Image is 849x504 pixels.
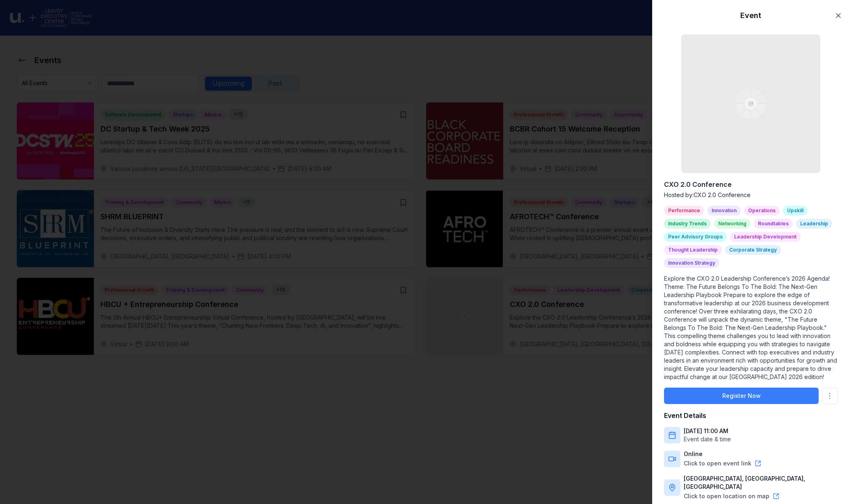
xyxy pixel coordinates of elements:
div: Performance [664,206,704,216]
div: Upskill [783,206,808,216]
p: [DATE] 11:00 AM [684,427,731,435]
div: Innovation [707,206,741,216]
a: Click to open event link [684,459,751,468]
div: Leadership [796,219,832,229]
div: Operations [744,206,780,216]
div: Thought Leadership [664,245,722,255]
button: Register Now [664,388,819,404]
h2: Event [662,10,839,21]
p: Online [684,450,761,458]
div: Innovation Strategy [664,258,719,268]
a: Click to open location on map [684,492,769,500]
h4: Event Details [664,411,838,420]
div: Roundtables [754,219,793,229]
p: [GEOGRAPHIC_DATA], [GEOGRAPHIC_DATA], [GEOGRAPHIC_DATA] [684,474,838,491]
div: Peer Advisory Groups [664,232,727,242]
div: Leadership Development [730,232,801,242]
img: Event audience [681,34,820,173]
p: Event date & time [684,435,731,443]
div: Networking [714,219,751,229]
p: Explore the CXO 2.0 Leadership Conference’s 2026 Agenda! Theme: The Future Belongs To The Bold: T... [664,275,838,381]
div: Industry Trends [664,219,711,229]
button: Click to open event link [684,459,761,468]
button: Click to open location on map [684,492,779,500]
div: Corporate Strategy [725,245,781,255]
h2: CXO 2.0 Conference [664,179,838,189]
p: Hosted by: CXO 2.0 Conference [664,191,838,199]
